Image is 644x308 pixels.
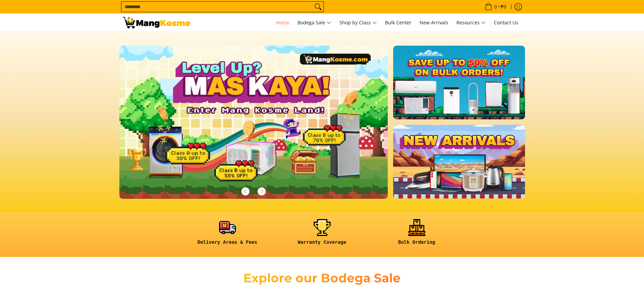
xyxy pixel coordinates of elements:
[273,14,293,32] a: Home
[416,14,452,32] a: New Arrivals
[382,14,415,32] a: Bulk Center
[500,4,507,9] span: ₱0
[276,19,289,26] span: Home
[224,270,420,286] h2: Explore our Bodega Sale
[123,17,190,28] img: Mang Kosme: Your Home Appliances Warehouse Sale Partner!
[254,184,269,199] button: Next
[294,14,335,32] a: Bodega Sale
[336,14,380,32] a: Shop by Class
[373,219,461,251] a: <h6><strong>Bulk Ordering</strong></h6>
[197,14,522,32] nav: Main Menu
[278,219,366,251] a: <h6><strong>Warranty Coverage</strong></h6>
[453,14,489,32] a: Resources
[313,2,324,12] button: Search
[119,46,388,199] img: Gaming desktop banner
[385,19,411,26] span: Bulk Center
[491,14,522,32] a: Contact Us
[420,19,448,26] span: New Arrivals
[297,19,331,27] span: Bodega Sale
[494,19,518,26] span: Contact Us
[493,4,498,9] span: 0
[339,19,377,27] span: Shop by Class
[238,184,253,199] button: Previous
[456,19,486,27] span: Resources
[483,3,508,10] span: •
[184,219,271,251] a: <h6><strong>Delivery Areas & Fees</strong></h6>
